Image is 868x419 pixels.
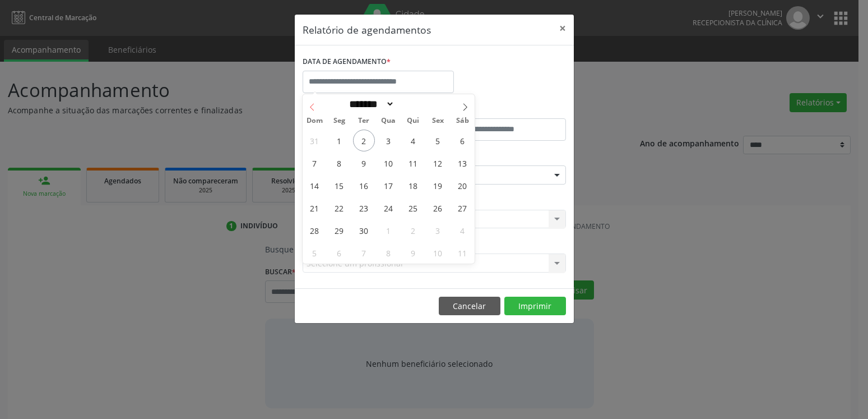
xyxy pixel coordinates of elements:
span: Setembro 5, 2025 [427,130,449,151]
label: ATÉ [437,101,566,118]
span: Setembro 13, 2025 [452,152,474,174]
label: DATA DE AGENDAMENTO [303,53,391,71]
span: Dom [303,117,327,125]
span: Outubro 6, 2025 [328,242,350,264]
span: Outubro 7, 2025 [353,242,375,264]
span: Agosto 31, 2025 [304,130,326,151]
span: Outubro 3, 2025 [427,219,449,241]
span: Setembro 4, 2025 [402,130,424,151]
span: Outubro 9, 2025 [402,242,424,264]
button: Cancelar [439,297,500,316]
span: Setembro 12, 2025 [427,152,449,174]
input: Year [394,98,431,110]
span: Setembro 25, 2025 [402,197,424,219]
span: Outubro 1, 2025 [378,219,400,241]
span: Setembro 1, 2025 [328,130,350,151]
span: Setembro 2, 2025 [353,130,375,151]
span: Setembro 27, 2025 [452,197,474,219]
span: Qui [401,117,425,125]
span: Setembro 23, 2025 [353,197,375,219]
span: Setembro 3, 2025 [378,130,400,151]
span: Setembro 24, 2025 [378,197,400,219]
span: Outubro 5, 2025 [304,242,326,264]
span: Setembro 8, 2025 [328,152,350,174]
span: Setembro 22, 2025 [328,197,350,219]
span: Setembro 15, 2025 [328,174,350,196]
span: Sáb [450,117,475,125]
span: Outubro 4, 2025 [452,219,474,241]
h5: Relatório de agendamentos [303,22,431,37]
span: Setembro 17, 2025 [378,174,400,196]
span: Outubro 2, 2025 [402,219,424,241]
span: Setembro 11, 2025 [402,152,424,174]
span: Outubro 8, 2025 [378,242,400,264]
span: Setembro 19, 2025 [427,174,449,196]
span: Qua [376,117,401,125]
button: Imprimir [504,297,566,316]
span: Setembro 10, 2025 [378,152,400,174]
span: Outubro 10, 2025 [427,242,449,264]
span: Ter [351,117,376,125]
span: Setembro 29, 2025 [328,219,350,241]
span: Setembro 16, 2025 [353,174,375,196]
select: Month [346,98,395,110]
span: Setembro 6, 2025 [452,130,474,151]
span: Setembro 28, 2025 [304,219,326,241]
span: Setembro 14, 2025 [304,174,326,196]
span: Setembro 18, 2025 [402,174,424,196]
span: Setembro 20, 2025 [452,174,474,196]
button: Close [551,15,574,42]
span: Setembro 30, 2025 [353,219,375,241]
span: Sex [425,117,450,125]
span: Setembro 7, 2025 [304,152,326,174]
span: Outubro 11, 2025 [452,242,474,264]
span: Setembro 26, 2025 [427,197,449,219]
span: Setembro 21, 2025 [304,197,326,219]
span: Seg [327,117,351,125]
span: Setembro 9, 2025 [353,152,375,174]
